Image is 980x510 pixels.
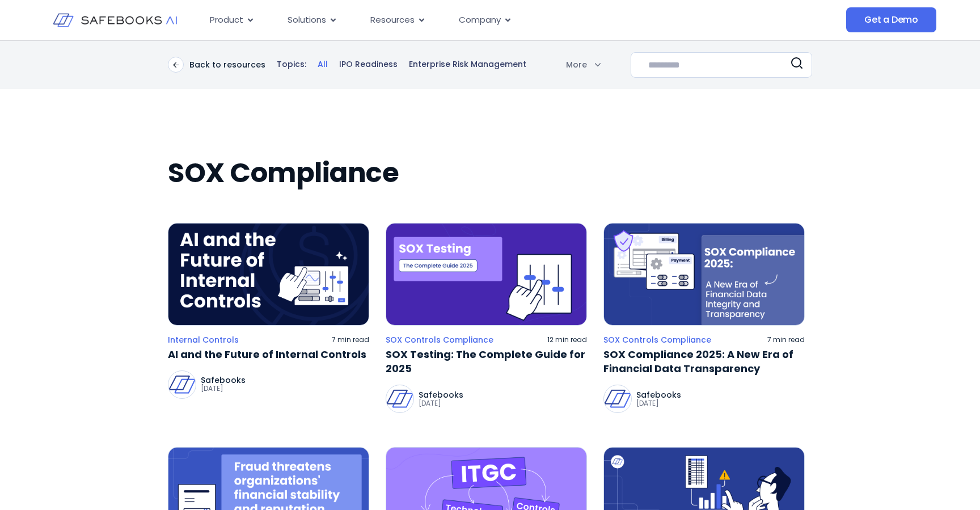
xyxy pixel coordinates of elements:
p: Topics: [277,59,306,70]
p: [DATE] [636,399,681,408]
a: SOX Compliance 2025: A New Era of Financial Data Transparency [603,347,805,376]
p: 7 min read [332,335,369,344]
img: a hand touching a sheet of paper with the words sox testing on it [386,223,587,326]
a: SOX Testing: The Complete Guide for 2025 [386,347,587,376]
h2: SOX Compliance [168,157,812,189]
img: Safebooks [604,385,631,412]
div: Menu Toggle [201,9,733,31]
span: Resources [370,14,415,27]
p: 12 min read [547,335,587,344]
a: Enterprise Risk Management [409,59,526,70]
a: IPO Readiness [339,59,398,70]
a: Get a Demo [846,7,936,32]
a: AI and the Future of Internal Controls [168,347,369,361]
p: Safebooks [419,391,463,399]
img: a new era of financial data integity and transparency [603,223,805,326]
a: SOX Controls Compliance [386,335,493,345]
nav: Menu [201,9,733,31]
img: Safebooks [386,385,413,412]
a: All [318,59,328,70]
div: More [552,59,601,70]
span: Company [459,14,501,27]
p: 7 min read [767,335,805,344]
img: a hand holding a piece of paper with the words,'a and the future [168,223,369,326]
span: Get a Demo [864,14,918,26]
img: Safebooks [168,371,196,398]
p: Back to resources [189,60,265,70]
p: [DATE] [419,399,463,408]
a: SOX Controls Compliance [603,335,711,345]
a: Back to resources [168,57,265,73]
span: Solutions [288,14,326,27]
span: Product [210,14,243,27]
a: Internal Controls [168,335,239,345]
p: [DATE] [201,384,246,393]
p: Safebooks [636,391,681,399]
p: Safebooks [201,376,246,384]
